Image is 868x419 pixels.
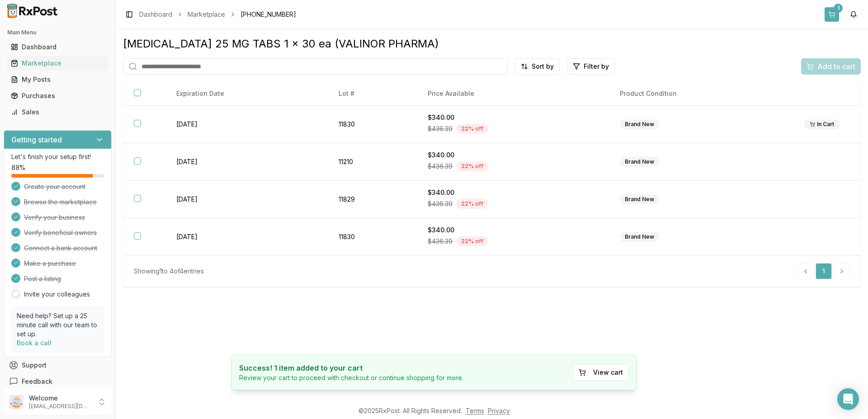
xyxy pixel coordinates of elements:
[165,181,328,218] td: [DATE]
[24,228,97,237] span: Verify beneficial owners
[11,91,104,100] div: Purchases
[11,75,104,84] div: My Posts
[816,263,832,279] a: 1
[456,124,488,134] div: 22 % off
[515,58,560,75] button: Sort by
[24,274,61,283] span: Post a listing
[11,108,104,117] div: Sales
[24,182,85,191] span: Create your account
[834,4,843,13] div: 1
[456,236,488,246] div: 22 % off
[11,42,104,52] div: Dashboard
[4,4,61,18] img: RxPost Logo
[165,143,328,181] td: [DATE]
[328,218,416,256] td: 11830
[4,357,112,373] button: Support
[11,59,104,68] div: Marketplace
[4,105,112,119] button: Sales
[428,162,453,171] span: $436.39
[165,106,328,143] td: [DATE]
[7,104,108,120] a: Sales
[241,10,296,19] span: [PHONE_NUMBER]
[620,119,659,129] div: Brand New
[11,134,62,145] h3: Getting started
[428,199,453,208] span: $436.39
[17,311,99,339] p: Need help? Set up a 25 minute call with our team to set up.
[804,119,840,129] div: In Cart
[428,226,598,235] div: $340.00
[609,82,793,106] th: Product Condition
[620,157,659,167] div: Brand New
[139,10,296,19] nav: breadcrumb
[567,58,615,75] button: Filter by
[29,403,92,410] p: [EMAIL_ADDRESS][DOMAIN_NAME]
[532,62,554,71] span: Sort by
[428,113,598,122] div: $340.00
[239,363,463,373] h4: Success! 1 item added to your cart
[7,55,108,71] a: Marketplace
[123,37,861,51] div: [MEDICAL_DATA] 25 MG TABS 1 x 30 ea (VALINOR PHARMA)
[4,40,112,54] button: Dashboard
[797,263,850,279] nav: pagination
[620,194,659,204] div: Brand New
[466,407,484,414] a: Terms
[328,143,416,181] td: 11210
[4,56,112,71] button: Marketplace
[428,151,598,160] div: $340.00
[134,267,204,276] div: Showing 1 to 4 of 4 entries
[11,163,25,172] span: 88 %
[139,10,172,19] a: Dashboard
[456,161,488,171] div: 22 % off
[24,259,76,268] span: Make a purchase
[24,198,97,207] span: Browse the marketplace
[22,377,52,386] span: Feedback
[7,39,108,55] a: Dashboard
[4,373,112,390] button: Feedback
[328,181,416,218] td: 11829
[24,290,90,299] a: Invite your colleagues
[417,82,609,106] th: Price Available
[9,395,24,409] img: User avatar
[24,213,85,222] span: Verify your business
[573,364,629,381] button: View cart
[328,82,416,106] th: Lot #
[29,394,92,403] p: Welcome
[165,218,328,256] td: [DATE]
[328,106,416,143] td: 11830
[620,232,659,242] div: Brand New
[488,407,510,414] a: Privacy
[825,7,839,22] button: 1
[428,124,453,133] span: $436.39
[17,339,52,347] a: Book a call
[428,188,598,197] div: $340.00
[456,199,488,209] div: 22 % off
[7,88,108,104] a: Purchases
[165,82,328,106] th: Expiration Date
[188,10,225,19] a: Marketplace
[7,29,108,36] h2: Main Menu
[4,72,112,87] button: My Posts
[11,152,104,161] p: Let's finish your setup first!
[239,373,463,382] p: Review your cart to proceed with checkout or continue shopping for more.
[428,237,453,246] span: $436.39
[837,388,859,410] div: Open Intercom Messenger
[24,244,97,253] span: Connect a bank account
[7,71,108,88] a: My Posts
[4,89,112,103] button: Purchases
[584,62,609,71] span: Filter by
